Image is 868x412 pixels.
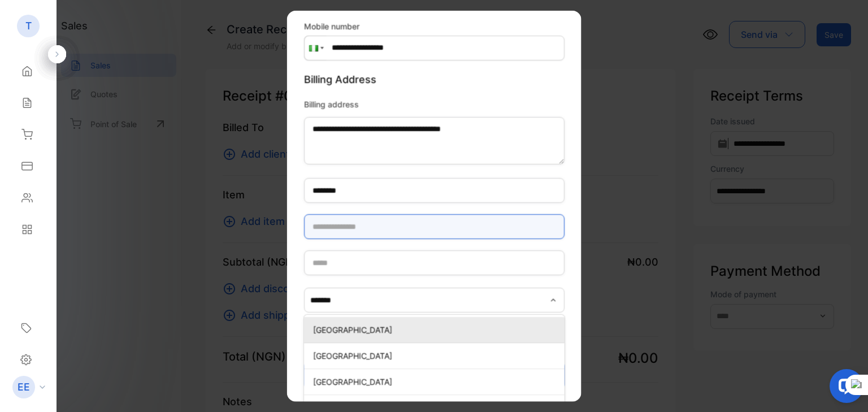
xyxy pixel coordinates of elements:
p: [GEOGRAPHIC_DATA] [313,350,560,362]
div: Nigeria: + 234 [305,36,326,59]
p: Billing Address [304,66,565,92]
p: [GEOGRAPHIC_DATA] [313,376,560,388]
p: [GEOGRAPHIC_DATA] [313,324,560,336]
p: T [25,19,32,33]
label: Mobile number [304,20,565,32]
label: Billing address [304,98,565,110]
iframe: LiveChat chat widget [821,365,868,412]
p: EE [18,380,30,394]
